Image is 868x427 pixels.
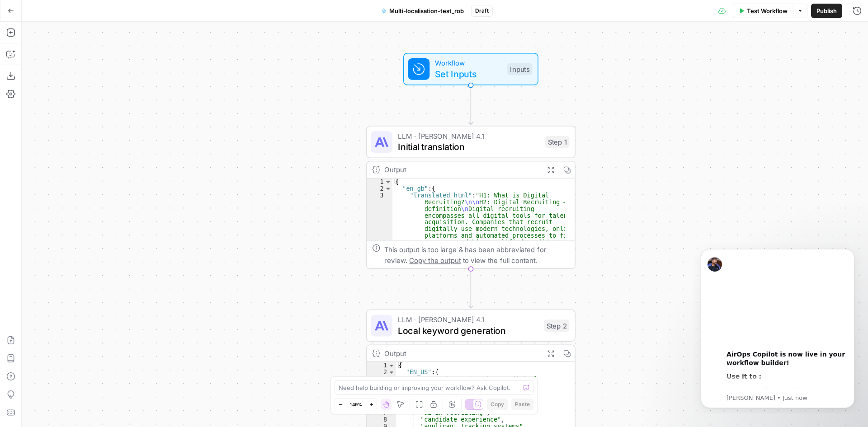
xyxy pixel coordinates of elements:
[544,319,570,332] div: Step 2
[384,164,538,175] div: Output
[384,185,392,192] span: Toggle code folding, rows 2 through 4
[367,375,396,389] div: 3
[469,85,473,125] g: Edge from start to step_1
[511,399,533,410] button: Paste
[367,416,396,423] div: 8
[507,63,532,75] div: Inputs
[367,369,396,375] div: 2
[398,140,540,154] span: Initial translation
[376,4,469,18] button: Multi-localisation-test_rob
[367,178,392,185] div: 1
[491,400,504,408] span: Copy
[475,7,489,15] span: Draft
[811,4,842,18] button: Publish
[515,400,530,408] span: Paste
[398,314,538,325] span: LLM · [PERSON_NAME] 4.1
[384,178,392,185] span: Toggle code folding, rows 1 through 5
[435,57,502,68] span: Workflow
[409,256,461,264] span: Copy the output
[384,348,538,359] div: Output
[398,131,540,141] span: LLM · [PERSON_NAME] 4.1
[435,67,502,80] span: Set Inputs
[487,399,508,410] button: Copy
[816,6,837,15] span: Publish
[349,401,362,408] span: 149%
[545,136,570,148] div: Step 1
[687,241,868,413] iframe: Intercom notifications message
[747,6,788,15] span: Test Workflow
[733,4,793,18] button: Test Workflow
[388,369,395,375] span: Toggle code folding, rows 2 through 16
[398,324,538,337] span: Local keyword generation
[366,126,576,269] div: LLM · [PERSON_NAME] 4.1Initial translationStep 1Output{ "en_gb":{ "translated_html":"H1: What is ...
[469,269,473,308] g: Edge from step_1 to step_2
[389,6,464,15] span: Multi-localisation-test_rob
[366,53,576,85] div: WorkflowSet InputsInputs
[384,244,569,266] div: This output is too large & has been abbreviated for review. to view the full content.
[367,362,396,369] div: 1
[388,362,395,369] span: Toggle code folding, rows 1 through 47
[367,185,392,192] div: 2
